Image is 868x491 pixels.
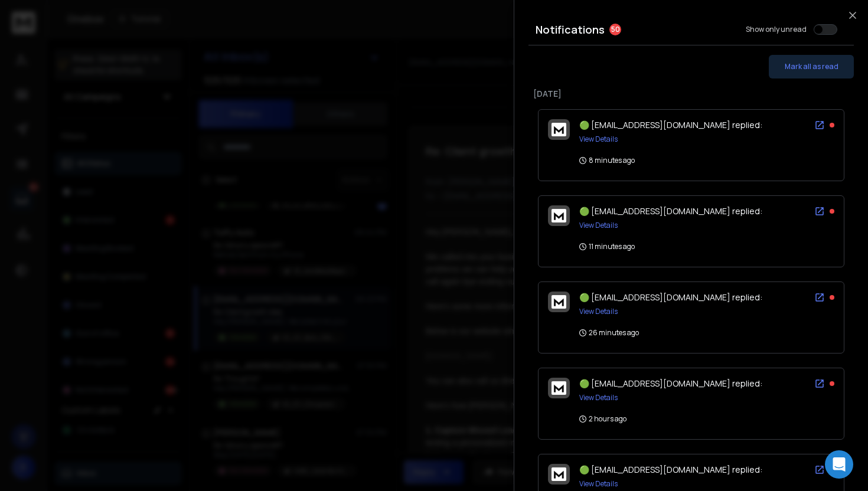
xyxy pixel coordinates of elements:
[536,21,605,38] h3: Notifications
[579,378,762,389] span: 🟢 [EMAIL_ADDRESS][DOMAIN_NAME] replied:
[769,55,854,78] button: Mark all as read
[785,62,838,71] span: Mark all as read
[579,205,762,217] span: 🟢 [EMAIL_ADDRESS][DOMAIN_NAME] replied:
[825,450,853,479] div: Open Intercom Messenger
[579,135,618,144] button: View Details
[552,295,566,309] img: logo
[746,25,807,34] label: Show only unread
[579,464,762,475] span: 🟢 [EMAIL_ADDRESS][DOMAIN_NAME] replied:
[579,119,762,130] span: 🟢 [EMAIL_ADDRESS][DOMAIN_NAME] replied:
[533,88,849,100] p: [DATE]
[579,414,626,424] p: 2 hours ago
[579,292,762,303] span: 🟢 [EMAIL_ADDRESS][DOMAIN_NAME] replied:
[552,467,566,481] img: logo
[609,24,621,35] span: 50
[552,123,566,136] img: logo
[552,209,566,222] img: logo
[552,381,566,395] img: logo
[579,307,618,316] button: View Details
[579,242,635,251] p: 11 minutes ago
[579,479,618,489] button: View Details
[579,393,618,402] button: View Details
[579,328,639,338] p: 26 minutes ago
[579,156,635,165] p: 8 minutes ago
[579,221,618,230] button: View Details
